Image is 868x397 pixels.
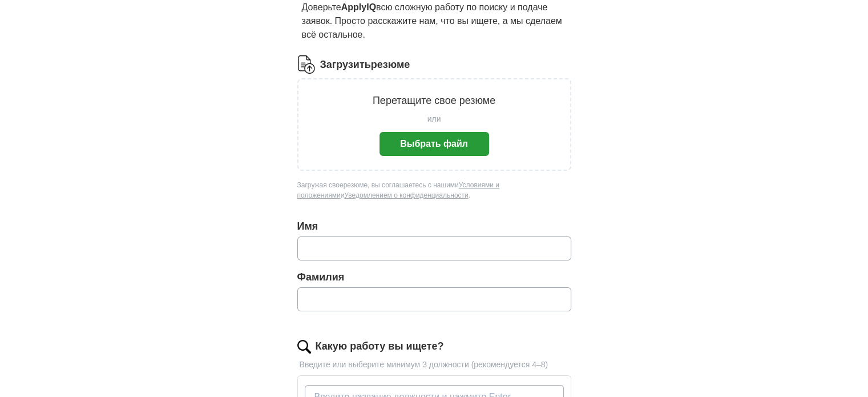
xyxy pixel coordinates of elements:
[373,95,495,106] font: Перетащите свое резюме
[400,139,468,149] font: Выбрать файл
[341,191,345,199] font: и
[344,191,468,199] a: Уведомлением о конфиденциальности
[469,191,470,199] font: .
[302,2,341,12] font: Доверьте
[380,132,489,156] button: Выбрать файл
[297,55,316,74] img: Значок резюме
[302,2,562,39] font: всю сложную работу по поиску и подаче заявок. Просто расскажите нам, что вы ищете, а мы сделаем в...
[297,271,345,283] font: Фамилия
[368,181,459,189] font: , вы соглашаетесь с нашими
[297,181,344,189] font: Загружая свое
[316,340,444,352] font: Какую работу вы ищете?
[300,360,548,369] font: Введите или выберите минимум 3 должности (рекомендуется 4–8)
[427,114,441,123] font: или
[371,59,410,70] font: резюме
[320,59,371,70] font: Загрузить
[297,340,311,354] img: search.png
[344,181,368,189] font: резюме
[341,2,376,12] font: ApplyIQ
[297,220,318,232] font: Имя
